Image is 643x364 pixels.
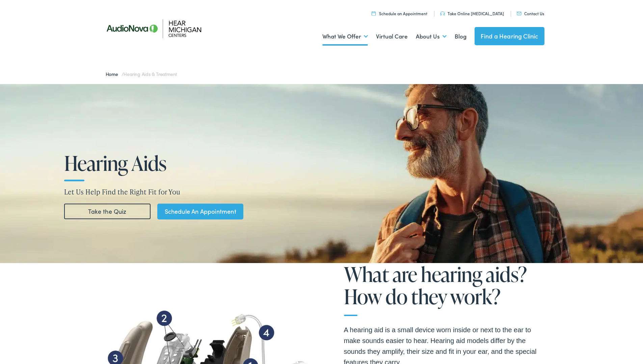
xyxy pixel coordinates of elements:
a: Schedule an Appointment [372,10,427,16]
a: Home [106,71,122,77]
span: / [106,71,177,77]
img: utility icon [372,11,376,16]
span: Hearing Aids & Treatment [124,71,177,77]
a: Blog [455,24,466,49]
img: utility icon [517,12,521,15]
a: What We Offer [322,24,368,49]
h1: Hearing Aids [64,152,269,174]
a: About Us [416,24,447,49]
a: Find a Hearing Clinic [475,27,544,45]
h2: What are hearing aids? How do they work? [344,263,544,316]
a: Contact Us [517,10,544,16]
a: Virtual Care [376,24,408,49]
img: utility icon [440,11,445,16]
p: Let Us Help Find the Right Fit for You [64,187,579,197]
a: Schedule An Appointment [157,204,243,219]
a: Take Online [MEDICAL_DATA] [440,10,504,16]
a: Take the Quiz [64,204,151,219]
